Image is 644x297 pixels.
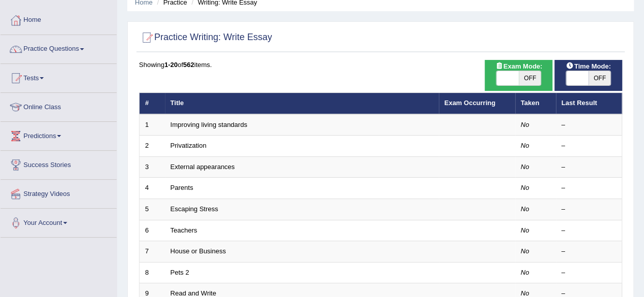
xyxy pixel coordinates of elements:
div: – [562,141,617,151]
a: Privatization [171,142,207,149]
div: – [562,162,617,172]
td: 1 [139,114,165,136]
div: – [562,268,617,278]
td: 8 [139,262,165,283]
a: Your Account [1,209,117,234]
em: No [521,184,529,191]
h2: Practice Writing: Write Essay [139,30,272,45]
td: 2 [139,136,165,157]
a: Tests [1,64,117,89]
a: House or Business [171,247,226,255]
a: Practice Questions [1,35,117,60]
a: Parents [171,184,193,191]
em: No [521,226,529,234]
a: Exam Occurring [444,99,495,107]
td: 6 [139,220,165,241]
div: – [562,120,617,130]
th: Title [165,93,439,114]
em: No [521,247,529,255]
th: Last Result [556,93,622,114]
em: No [521,121,529,128]
div: – [562,247,617,256]
a: Teachers [171,226,198,234]
a: Success Stories [1,151,117,176]
a: External appearances [171,163,235,171]
em: No [521,163,529,171]
span: Exam Mode: [491,61,546,72]
a: Strategy Videos [1,180,117,205]
td: 5 [139,199,165,220]
em: No [521,142,529,149]
div: Showing of items. [139,60,622,70]
b: 562 [183,61,194,69]
a: Predictions [1,122,117,147]
td: 4 [139,178,165,199]
th: Taken [515,93,556,114]
em: No [521,289,529,297]
div: – [562,205,617,214]
a: Online Class [1,93,117,118]
td: 3 [139,156,165,178]
a: Improving living standards [171,121,247,128]
div: Show exams occurring in exams [485,60,552,91]
td: 7 [139,241,165,262]
div: – [562,226,617,236]
span: Time Mode: [562,61,615,72]
em: No [521,269,529,276]
a: Home [1,6,117,31]
a: Escaping Stress [171,205,218,213]
b: 1-20 [164,61,178,69]
em: No [521,205,529,213]
span: OFF [519,71,541,85]
a: Read and Write [171,289,216,297]
span: OFF [589,71,611,85]
a: Pets 2 [171,269,189,276]
th: # [139,93,165,114]
div: – [562,183,617,193]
